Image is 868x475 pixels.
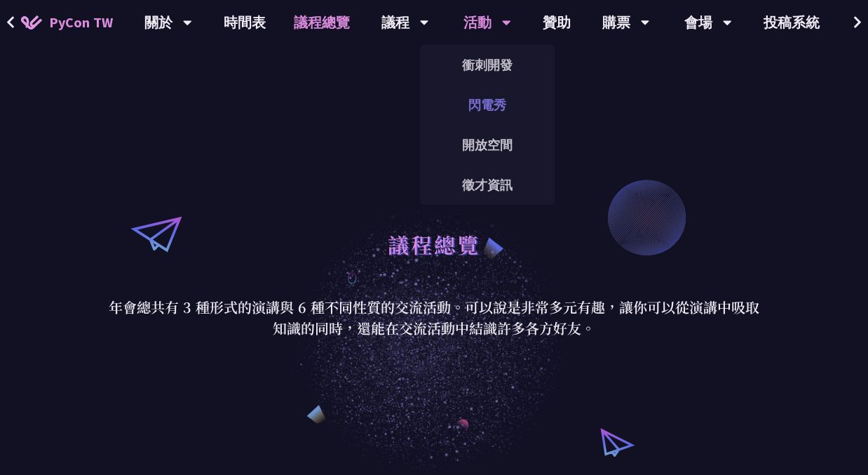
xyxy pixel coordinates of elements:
[7,5,127,40] a: PyCon TW
[108,297,760,339] p: 年會總共有 3 種形式的演講與 6 種不同性質的交流活動。可以說是非常多元有趣，讓你可以從演講中吸取知識的同時，還能在交流活動中結識許多各方好友。
[420,48,555,81] a: 衝刺開發
[420,128,555,161] a: 開放空間
[49,12,113,33] span: PyCon TW
[388,223,480,265] h1: 議程總覽
[21,15,42,29] img: Home icon of PyCon TW 2025
[420,88,555,121] a: 閃電秀
[420,168,555,201] a: 徵才資訊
